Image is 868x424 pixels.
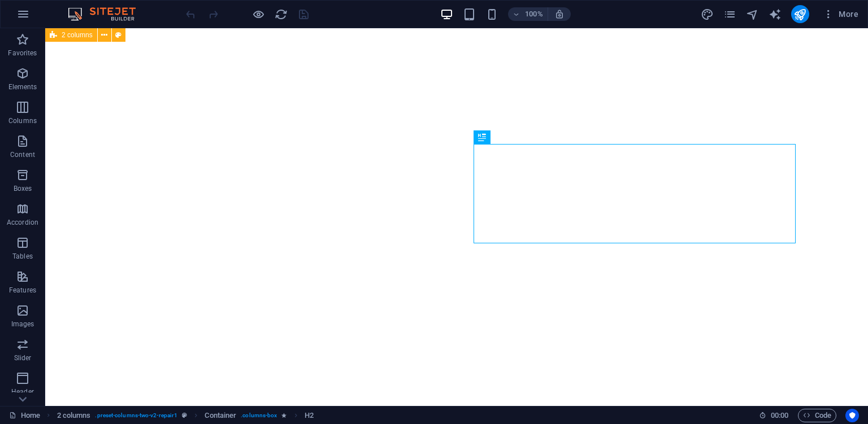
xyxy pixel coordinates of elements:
p: Header [11,387,34,396]
button: text_generator [769,7,782,21]
i: Pages (Ctrl+Alt+S) [723,8,736,21]
p: Accordion [7,218,38,227]
p: Boxes [14,184,32,193]
p: Columns [8,116,37,125]
span: . preset-columns-two-v2-repair1 [95,409,177,422]
p: Images [11,320,34,329]
nav: breadcrumb [57,409,314,422]
i: AI Writer [769,8,782,21]
i: Publish [793,8,806,21]
h6: 100% [525,7,543,21]
img: Editor Logo [65,7,150,21]
span: Click to select. Double-click to edit [57,409,91,422]
button: navigator [746,7,759,21]
button: Usercentrics [845,409,859,422]
p: Favorites [8,49,37,58]
i: Design (Ctrl+Alt+Y) [701,8,714,21]
p: Content [10,150,35,159]
button: Code [798,409,836,422]
button: pages [723,7,737,21]
h6: Session time [759,409,789,422]
i: Navigator [746,8,759,21]
span: . columns-box [241,409,277,422]
p: Elements [8,82,37,91]
span: 2 columns [62,32,93,38]
i: Reload page [275,8,288,21]
span: Click to select. Double-click to edit [205,409,236,422]
button: publish [791,5,809,23]
span: More [823,8,858,20]
span: 00 00 [771,409,788,422]
button: design [701,7,714,21]
p: Slider [14,353,32,362]
i: Element contains an animation [281,412,287,418]
button: 100% [508,7,548,21]
span: Click to select. Double-click to edit [305,409,314,422]
i: On resize automatically adjust zoom level to fit chosen device. [554,9,565,19]
i: This element is a customizable preset [182,412,187,418]
span: : [779,411,780,419]
button: reload [274,7,288,21]
a: Click to cancel selection. Double-click to open Pages [9,409,40,422]
p: Features [9,286,36,295]
p: Tables [12,252,33,261]
span: Code [803,409,831,422]
button: More [818,5,863,23]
